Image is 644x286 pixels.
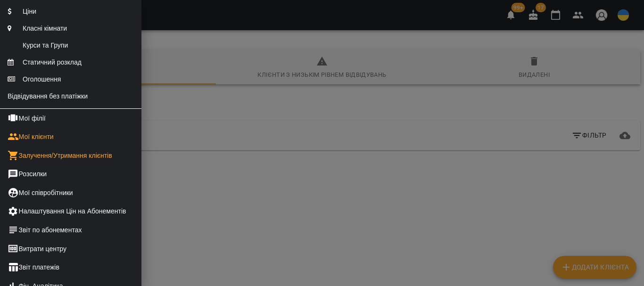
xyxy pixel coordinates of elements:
[8,57,82,67] span: Статичний розклад
[8,41,68,50] span: Курси та Групи
[8,91,88,101] span: Відвідування без платіжки
[8,24,67,33] span: Класні кімнати
[8,7,36,16] span: Ціни
[8,74,61,84] span: Оголошення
